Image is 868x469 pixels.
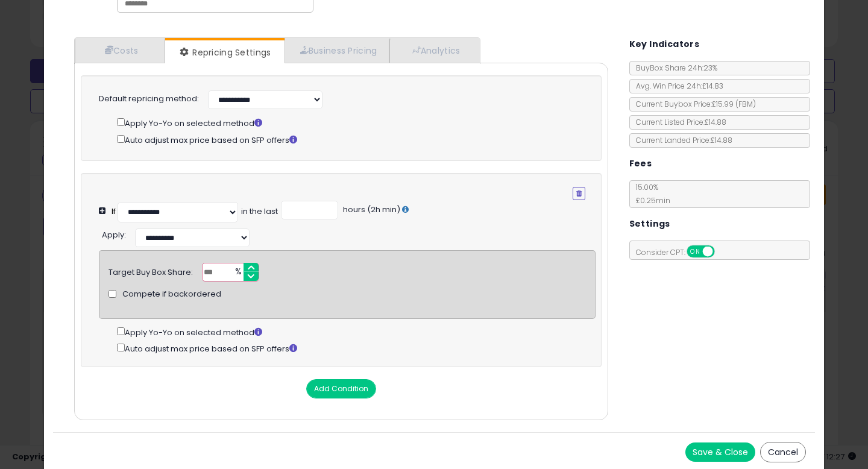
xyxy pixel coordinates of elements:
span: £15.99 [712,99,756,109]
a: Repricing Settings [165,40,283,65]
a: Costs [75,38,165,63]
span: OFF [712,247,732,257]
h5: Settings [629,216,670,231]
span: 15.00 % [630,182,670,206]
div: Apply Yo-Yo on selected method [117,116,585,130]
button: Add Condition [306,379,376,398]
span: Compete if backordered [122,289,221,300]
div: in the last [241,206,278,218]
span: Current Buybox Price: [630,99,756,109]
button: Cancel [760,442,806,462]
h5: Fees [629,156,652,171]
span: ON [688,247,703,257]
span: Consider CPT: [630,247,731,257]
div: Apply Yo-Yo on selected method [117,325,596,339]
span: £0.25 min [630,195,670,206]
a: Business Pricing [285,38,390,63]
div: Target Buy Box Share: [108,263,193,279]
span: ( FBM ) [735,99,756,109]
div: Auto adjust max price based on SFP offers [117,341,596,355]
div: Auto adjust max price based on SFP offers [117,133,585,146]
span: Apply [102,229,124,241]
div: : [102,225,126,241]
i: Remove Condition [576,190,582,197]
span: BuyBox Share 24h: 23% [630,63,717,73]
span: % [228,263,247,282]
h5: Key Indicators [629,37,700,52]
span: Current Listed Price: £14.88 [630,117,726,127]
span: Current Landed Price: £14.88 [630,135,732,145]
label: Default repricing method: [99,93,199,105]
span: hours (2h min) [341,204,400,215]
button: Save & Close [685,442,755,462]
a: Analytics [389,38,479,63]
span: Avg. Win Price 24h: £14.83 [630,81,723,91]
